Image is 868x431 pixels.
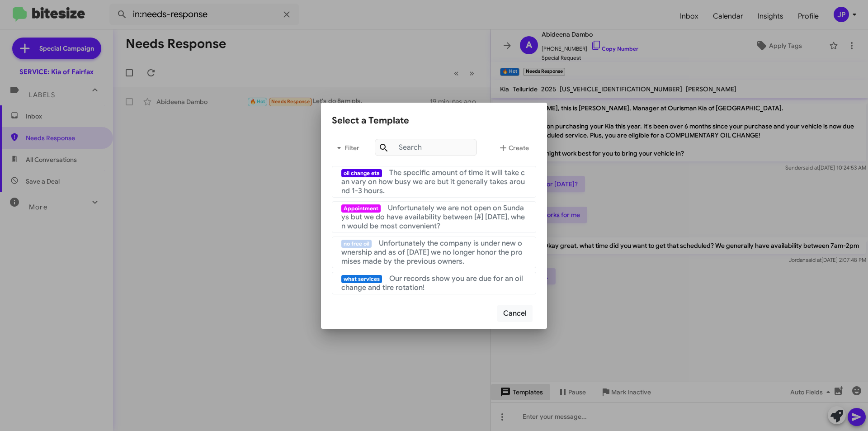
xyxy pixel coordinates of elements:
[332,114,536,128] div: Select a Template
[497,305,533,322] button: Cancel
[498,140,529,156] span: Create
[375,139,477,156] input: Search
[341,274,523,292] span: Our records show you are due for an oil change and tire rotation!
[341,168,525,195] span: The specific amount of time it will take can vary on how busy we are but it generally takes aroun...
[341,240,372,248] span: no free oil
[341,204,525,231] span: Unfortunately we are not open on Sundays but we do have availability between [#] [DATE], when wou...
[491,137,536,159] button: Create
[332,140,361,156] span: Filter
[341,239,523,266] span: Unfortunately the company is under new ownership and as of [DATE] we no longer honor the promises...
[332,137,361,159] button: Filter
[341,169,382,177] span: oil change eta
[341,204,381,213] span: Appointment
[341,275,382,283] span: what services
